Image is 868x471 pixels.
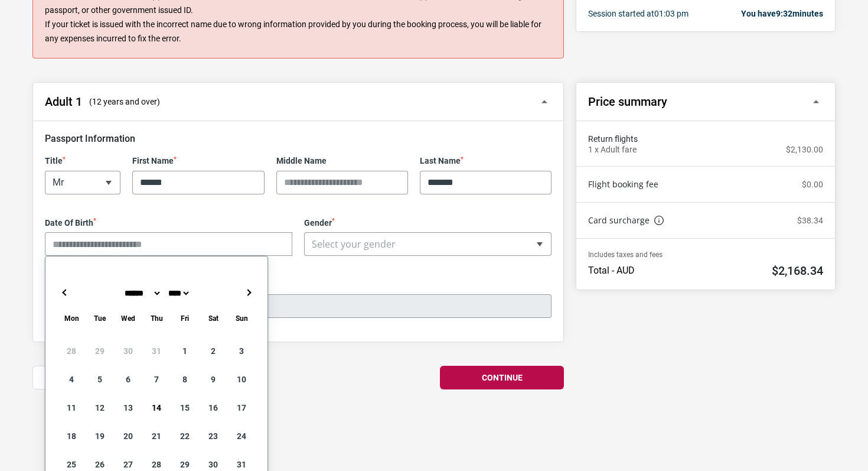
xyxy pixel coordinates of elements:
label: Gender [304,218,552,228]
div: 17 [227,394,256,422]
button: ← [57,285,71,300]
span: Select your gender [305,233,551,256]
span: Mr [45,171,120,194]
button: Adult 1 (12 years and over) [33,83,563,121]
button: Back [32,366,156,389]
span: 01:03 pm [654,9,688,18]
button: Price summary [576,83,835,121]
span: Select your gender [312,238,396,251]
div: 21 [142,422,171,450]
p: Includes taxes and fees [588,251,823,259]
a: Card surcharge [588,215,664,226]
div: 30 [114,337,142,365]
div: 3 [227,337,256,365]
div: 16 [199,394,227,422]
p: You have minutes [741,8,823,20]
div: 28 [57,337,86,365]
div: 13 [114,394,142,422]
div: Thursday [142,311,171,325]
a: Flight booking fee [588,178,658,190]
div: 31 [142,337,171,365]
div: Sunday [227,311,256,325]
div: 14 [142,394,171,422]
p: Total - AUD [588,265,635,277]
span: Select your gender [304,232,552,256]
span: Mr [45,171,120,194]
div: 22 [171,422,199,450]
span: Return flights [588,133,823,145]
label: Date Of Birth [45,218,292,228]
div: 7 [142,365,171,394]
div: 2 [199,337,227,365]
div: 11 [57,394,86,422]
div: 9 [199,365,227,394]
div: 20 [114,422,142,450]
h2: Adult 1 [45,95,82,109]
div: 24 [227,422,256,450]
div: 12 [86,394,114,422]
div: 1 [171,337,199,365]
label: Email Address [45,280,552,290]
label: Title [45,156,120,166]
button: → [242,285,256,300]
div: 15 [171,394,199,422]
div: Wednesday [114,311,142,325]
label: Middle Name [276,156,408,166]
div: 19 [86,422,114,450]
div: 5 [86,365,114,394]
div: Tuesday [86,311,114,325]
span: 9:32 [776,9,792,18]
button: Continue [440,366,564,389]
p: 1 x Adult fare [588,145,637,155]
div: Saturday [199,311,227,325]
label: Last Name [420,156,552,166]
div: 10 [227,365,256,394]
div: 6 [114,365,142,394]
p: Session started at [588,8,688,20]
div: Friday [171,311,199,325]
div: 8 [171,365,199,394]
div: 4 [57,365,86,394]
div: 29 [86,337,114,365]
label: First Name [132,156,264,166]
span: (12 years and over) [89,96,160,108]
h2: Price summary [588,95,667,109]
h3: Passport Information [45,133,552,144]
p: $38.34 [797,216,823,226]
div: 23 [199,422,227,450]
div: 18 [57,422,86,450]
p: $0.00 [802,180,823,190]
h2: $2,168.34 [772,264,823,278]
div: Monday [57,311,86,325]
p: $2,130.00 [786,145,823,155]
